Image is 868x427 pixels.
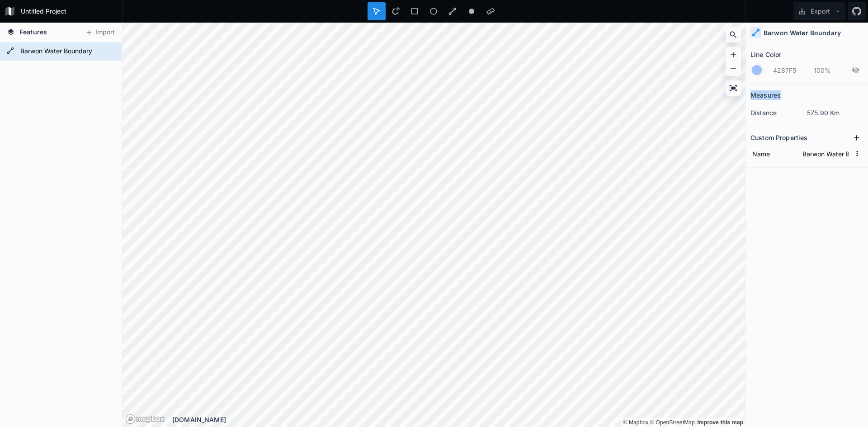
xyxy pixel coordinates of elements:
h2: Measures [750,88,781,102]
input: Empty [801,147,851,160]
a: Map feedback [697,419,743,426]
input: Name [750,147,796,160]
dt: distance [750,108,807,117]
a: Mapbox logo [125,414,165,424]
button: Export [793,2,845,20]
h2: Line Color [750,47,781,61]
a: Mapbox [623,419,648,426]
dd: 575.90 Km [807,108,863,117]
span: Features [19,27,47,37]
div: [DOMAIN_NAME] [172,415,745,424]
h4: Barwon Water Boundary [764,28,841,38]
button: Import [80,25,119,40]
a: OpenStreetMap [650,419,695,426]
h2: Custom Properties [750,131,807,145]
